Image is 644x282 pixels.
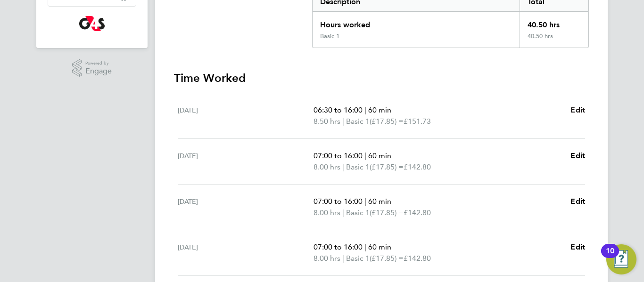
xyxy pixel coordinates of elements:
div: Basic 1 [320,32,339,40]
div: [DATE] [178,196,314,218]
span: 8.00 hrs [314,162,340,171]
span: | [342,208,344,217]
div: [DATE] [178,105,314,127]
span: 8.00 hrs [314,208,340,217]
span: (£17.85) = [370,117,404,126]
span: 60 min [368,242,391,251]
span: Edit [570,105,585,114]
button: Open Resource Center, 10 new notifications [606,244,636,274]
span: (£17.85) = [370,208,404,217]
h3: Time Worked [174,71,589,86]
span: | [342,162,344,171]
span: | [364,151,366,160]
span: 8.50 hrs [314,117,340,126]
span: £142.80 [404,254,431,263]
div: 40.50 hrs [520,32,588,48]
span: | [342,254,344,263]
span: Basic 1 [346,116,370,127]
span: 07:00 to 16:00 [314,151,363,160]
span: | [342,117,344,126]
span: 06:30 to 16:00 [314,105,363,114]
span: Edit [570,197,585,206]
a: Edit [570,242,585,253]
span: £142.80 [404,208,431,217]
div: 40.50 hrs [520,12,588,32]
span: | [364,242,366,251]
span: 60 min [368,151,391,160]
a: Go to home page [48,16,136,31]
div: 10 [606,251,614,263]
span: (£17.85) = [370,162,404,171]
span: | [364,105,366,114]
span: 8.00 hrs [314,254,340,263]
span: 07:00 to 16:00 [314,197,363,206]
div: Hours worked [313,12,520,32]
span: Basic 1 [346,161,370,173]
span: Basic 1 [346,253,370,264]
span: Engage [85,67,112,75]
span: (£17.85) = [370,254,404,263]
span: 07:00 to 16:00 [314,242,363,251]
a: Powered byEngage [72,59,112,77]
a: Edit [570,196,585,207]
a: Edit [570,150,585,161]
span: Basic 1 [346,207,370,218]
span: £151.73 [404,117,431,126]
span: Powered by [85,59,112,67]
span: Edit [570,151,585,160]
span: | [364,197,366,206]
div: [DATE] [178,242,314,264]
span: Edit [570,242,585,251]
span: 60 min [368,105,391,114]
img: g4s-logo-retina.png [79,16,105,31]
a: Edit [570,105,585,116]
div: [DATE] [178,150,314,173]
span: £142.80 [404,162,431,171]
span: 60 min [368,197,391,206]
